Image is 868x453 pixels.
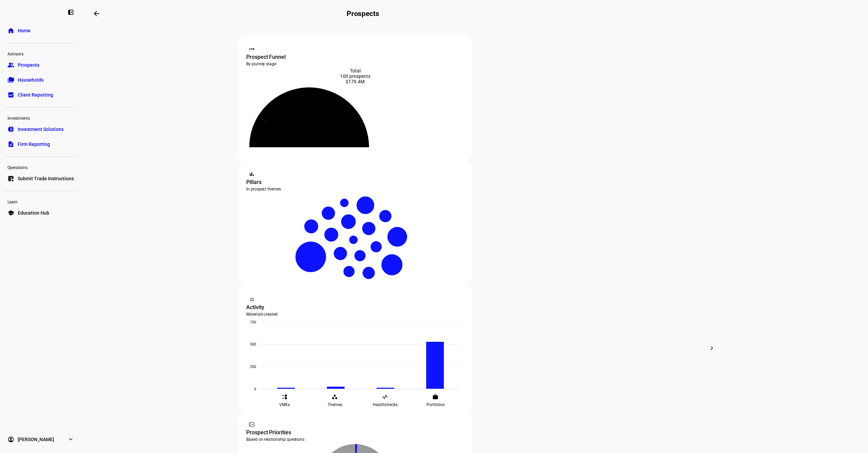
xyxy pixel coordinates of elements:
div: Investments [4,113,78,122]
eth-mat-symbol: event_list [281,394,287,400]
span: VMEs [279,402,290,407]
span: Prospects [18,62,39,68]
eth-mat-symbol: expand_more [67,436,74,443]
span: Home [18,27,31,34]
text: 0 [254,387,256,391]
div: Based on relationship questions [246,437,464,442]
span: Portfolios [427,402,445,407]
a: descriptionFirm Reporting [4,137,78,151]
text: 250 [250,365,256,369]
mat-icon: monitoring [248,296,255,303]
a: groupProspects [4,58,78,72]
mat-icon: fact_check [248,421,255,428]
mat-icon: bar_chart [248,171,255,178]
span: Client Reporting [18,91,53,98]
div: Total [246,68,464,73]
eth-mat-symbol: folder_copy [7,77,14,83]
span: [PERSON_NAME] [18,436,54,443]
eth-mat-symbol: home [7,27,14,34]
div: Learn [4,197,78,206]
span: Themes [328,402,342,407]
eth-mat-symbol: list_alt_add [7,175,14,182]
eth-mat-symbol: vital_signs [382,394,388,400]
eth-mat-symbol: left_panel_close [67,9,74,16]
div: Pillars [246,178,464,186]
div: Activity [246,303,464,312]
div: Materials created [246,312,464,317]
div: Operations [4,162,78,172]
div: Prospect Funnel [246,53,464,61]
span: Households [18,77,44,83]
div: $179.4M [246,79,464,84]
div: In prospect themes [246,186,464,192]
a: pie_chartInvestment Solutions [4,122,78,136]
eth-mat-symbol: bid_landscape [7,91,14,98]
eth-mat-symbol: work [432,394,438,400]
div: By journey stage [246,61,464,67]
span: Firm Reporting [18,141,50,148]
mat-icon: steppers [248,46,255,52]
h2: Prospects [347,10,379,18]
a: bid_landscapeClient Reporting [4,88,78,102]
span: Education Hub [18,209,49,216]
span: Investment Solutions [18,126,64,133]
a: homeHome [4,24,78,37]
div: Advisors [4,49,78,58]
span: Submit Trade Instructions [18,175,74,182]
mat-icon: arrow_backwards [93,10,101,18]
span: Healthchecks [373,402,398,407]
eth-mat-symbol: description [7,141,14,148]
div: 100 prospects [246,73,464,79]
div: Prospect Priorities [246,429,464,437]
eth-mat-symbol: workspaces [332,394,338,400]
eth-mat-symbol: group [7,62,14,68]
mat-icon: chevron_right [708,344,716,352]
text: 500 [250,342,256,347]
text: 750 [250,320,256,324]
eth-mat-symbol: pie_chart [7,126,14,133]
eth-mat-symbol: account_circle [7,436,14,443]
eth-mat-symbol: school [7,209,14,216]
a: folder_copyHouseholds [4,73,78,87]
